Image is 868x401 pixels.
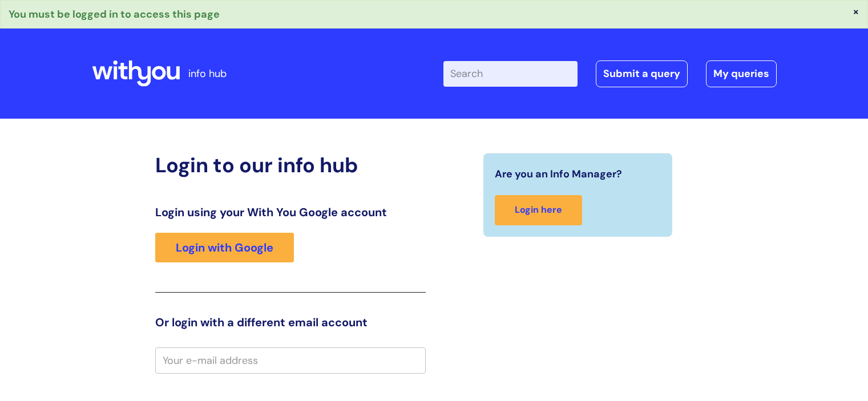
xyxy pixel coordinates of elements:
[706,60,777,87] a: My queries
[155,347,426,374] input: Your e-mail address
[596,60,688,87] a: Submit a query
[188,64,227,83] p: info hub
[155,233,294,262] a: Login with Google
[443,61,578,86] input: Search
[495,165,622,183] span: Are you an Info Manager?
[853,6,859,17] button: ×
[155,153,426,177] h2: Login to our info hub
[495,195,582,225] a: Login here
[155,205,426,219] h3: Login using your With You Google account
[155,315,426,329] h3: Or login with a different email account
